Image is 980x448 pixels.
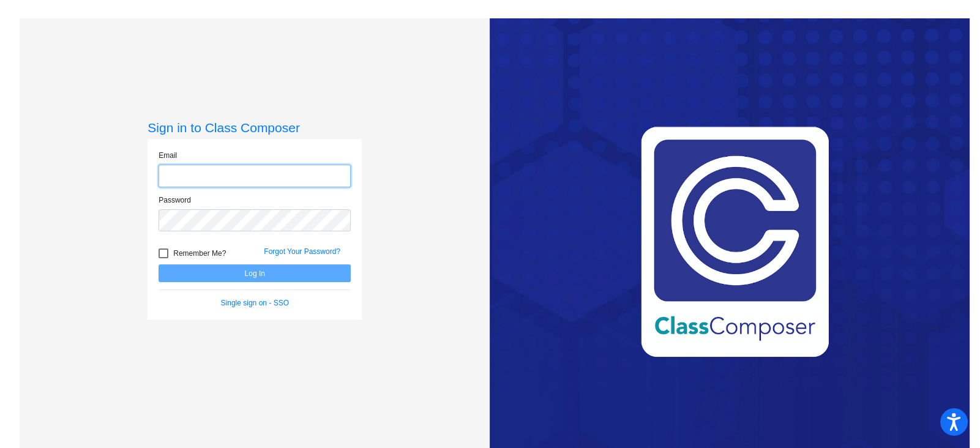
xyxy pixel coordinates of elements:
[148,120,362,135] h3: Sign in to Class Composer
[159,264,351,282] button: Log In
[159,150,177,161] label: Email
[173,246,226,261] span: Remember Me?
[159,195,191,206] label: Password
[221,299,289,307] a: Single sign on - SSO
[264,247,340,256] a: Forgot Your Password?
